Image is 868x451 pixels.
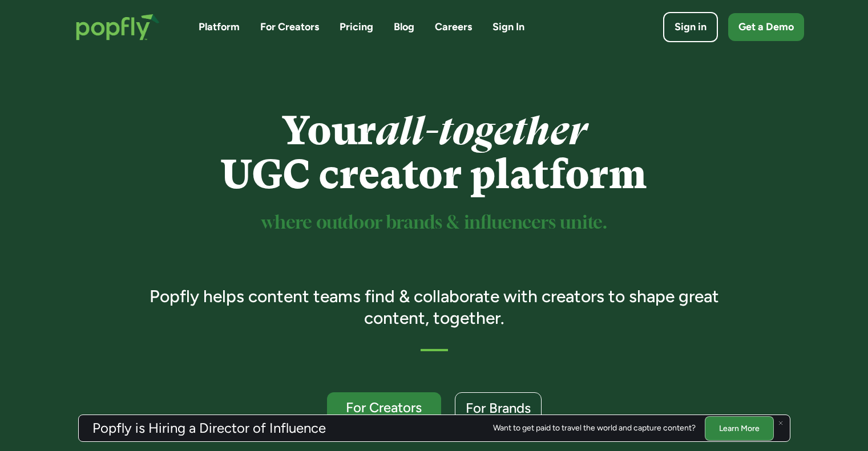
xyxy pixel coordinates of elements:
sup: where outdoor brands & influencers unite. [261,214,607,232]
div: Get a Demo [738,20,794,34]
a: home [64,2,171,52]
a: Pricing [340,20,373,34]
a: For Creators [327,392,441,423]
a: Platform [199,20,240,34]
a: Learn More [705,416,774,440]
a: Get a Demo [728,13,804,41]
a: Sign In [492,20,524,34]
a: For Creators [260,20,319,34]
h3: Popfly is Hiring a Director of Influence [92,421,326,435]
em: all-together [376,108,587,154]
h1: Your UGC creator platform [133,109,735,197]
a: For Brands [455,392,542,423]
div: Want to get paid to travel the world and capture content? [493,424,696,433]
a: Careers [435,20,472,34]
a: Blog [394,20,414,34]
div: Sign in [675,20,706,34]
div: For Brands [466,401,531,415]
div: For Creators [337,400,431,415]
a: Sign in [663,12,718,42]
h3: Popfly helps content teams find & collaborate with creators to shape great content, together. [133,286,735,328]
